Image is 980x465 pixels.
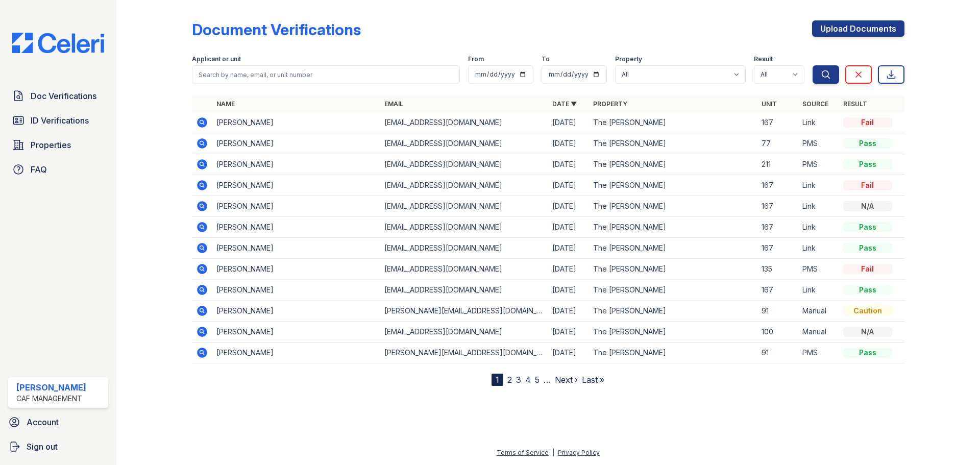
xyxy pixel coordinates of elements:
td: [DATE] [548,112,589,133]
td: 167 [757,175,798,196]
div: Pass [843,138,892,149]
td: The [PERSON_NAME] [589,196,757,217]
div: Pass [843,285,892,295]
td: The [PERSON_NAME] [589,342,757,363]
td: 91 [757,301,798,322]
label: Result [754,55,773,63]
td: [DATE] [548,322,589,342]
td: Link [798,217,839,238]
td: [PERSON_NAME] [212,217,380,238]
td: 77 [757,133,798,154]
td: [EMAIL_ADDRESS][DOMAIN_NAME] [380,322,548,342]
span: Properties [31,139,71,151]
td: [PERSON_NAME] [212,322,380,342]
td: [DATE] [548,238,589,259]
td: [EMAIL_ADDRESS][DOMAIN_NAME] [380,196,548,217]
div: Pass [843,348,892,358]
a: Source [802,100,828,108]
td: [EMAIL_ADDRESS][DOMAIN_NAME] [380,280,548,301]
td: [EMAIL_ADDRESS][DOMAIN_NAME] [380,112,548,133]
td: The [PERSON_NAME] [589,259,757,280]
td: [DATE] [548,259,589,280]
a: Doc Verifications [8,86,108,106]
td: Manual [798,322,839,342]
td: [PERSON_NAME] [212,112,380,133]
td: PMS [798,133,839,154]
td: 211 [757,154,798,175]
td: Link [798,175,839,196]
div: N/A [843,327,892,337]
span: ID Verifications [31,114,89,127]
a: Property [593,100,627,108]
a: Email [384,100,403,108]
div: N/A [843,201,892,211]
a: Upload Documents [812,20,904,37]
td: PMS [798,259,839,280]
td: [PERSON_NAME][EMAIL_ADDRESS][DOMAIN_NAME] [380,301,548,322]
td: [PERSON_NAME] [212,133,380,154]
td: The [PERSON_NAME] [589,112,757,133]
td: 91 [757,342,798,363]
a: 5 [535,375,540,385]
td: PMS [798,342,839,363]
a: Date ▼ [552,100,577,108]
a: ID Verifications [8,110,108,131]
a: 3 [516,375,521,385]
a: Terms of Service [497,449,549,456]
td: [DATE] [548,301,589,322]
a: Account [4,412,112,432]
div: Fail [843,117,892,128]
td: The [PERSON_NAME] [589,154,757,175]
td: [PERSON_NAME] [212,196,380,217]
div: CAF Management [16,394,86,404]
td: Link [798,196,839,217]
a: Unit [762,100,777,108]
td: 167 [757,280,798,301]
div: Caution [843,306,892,316]
input: Search by name, email, or unit number [192,65,460,84]
td: [EMAIL_ADDRESS][DOMAIN_NAME] [380,259,548,280]
td: [PERSON_NAME] [212,238,380,259]
div: [PERSON_NAME] [16,381,86,394]
span: FAQ [31,163,47,176]
div: | [552,449,554,456]
td: [DATE] [548,175,589,196]
td: [EMAIL_ADDRESS][DOMAIN_NAME] [380,217,548,238]
label: Property [615,55,642,63]
a: 2 [507,375,512,385]
div: Document Verifications [192,20,361,39]
a: Properties [8,135,108,155]
div: Pass [843,159,892,169]
td: [EMAIL_ADDRESS][DOMAIN_NAME] [380,175,548,196]
a: Name [216,100,235,108]
a: Sign out [4,436,112,457]
td: Manual [798,301,839,322]
td: [PERSON_NAME] [212,280,380,301]
td: Link [798,238,839,259]
div: Pass [843,222,892,232]
td: 167 [757,217,798,238]
td: [DATE] [548,217,589,238]
td: [EMAIL_ADDRESS][DOMAIN_NAME] [380,154,548,175]
td: [DATE] [548,196,589,217]
td: [PERSON_NAME] [212,342,380,363]
a: FAQ [8,159,108,180]
label: Applicant or unit [192,55,241,63]
td: The [PERSON_NAME] [589,133,757,154]
label: To [542,55,550,63]
div: Fail [843,180,892,190]
td: The [PERSON_NAME] [589,175,757,196]
td: The [PERSON_NAME] [589,301,757,322]
td: [DATE] [548,280,589,301]
td: [PERSON_NAME] [212,154,380,175]
a: Result [843,100,867,108]
td: The [PERSON_NAME] [589,322,757,342]
div: Pass [843,243,892,253]
td: [PERSON_NAME] [212,259,380,280]
img: CE_Logo_Blue-a8612792a0a2168367f1c8372b55b34899dd931a85d93a1a3d3e32e68fde9ad4.png [4,33,112,53]
td: PMS [798,154,839,175]
span: Doc Verifications [31,90,96,102]
td: The [PERSON_NAME] [589,238,757,259]
td: 167 [757,238,798,259]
